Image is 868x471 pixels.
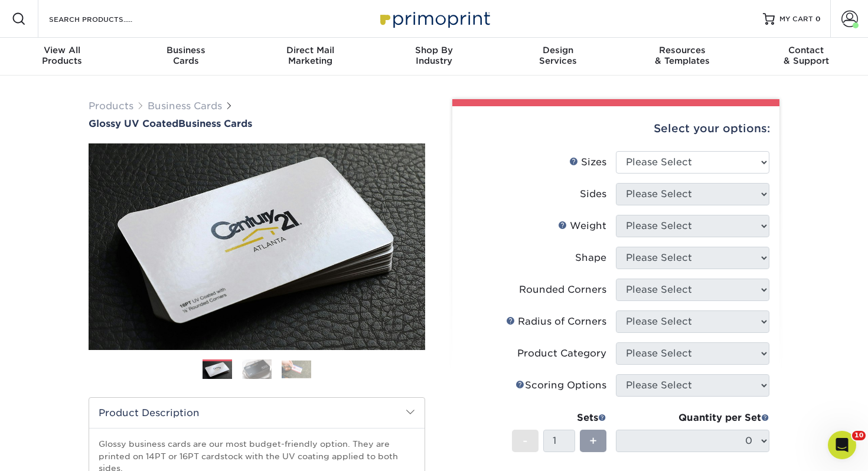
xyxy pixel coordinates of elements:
[616,411,769,425] div: Quantity per Set
[852,431,866,440] span: 10
[248,38,372,76] a: Direct MailMarketing
[744,45,868,66] div: & Support
[744,38,868,76] a: Contact& Support
[815,15,821,23] span: 0
[496,45,620,55] span: Design
[89,118,178,129] span: Glossy UV Coated
[242,359,272,380] img: Business Cards 02
[89,78,425,415] img: Glossy UV Coated 01
[124,45,248,55] span: Business
[779,14,813,24] span: MY CART
[124,45,248,66] div: Cards
[496,38,620,76] a: DesignServices
[512,411,606,425] div: Sets
[569,155,606,169] div: Sizes
[248,45,372,55] span: Direct Mail
[124,38,248,76] a: BusinessCards
[828,431,856,459] iframe: Intercom live chat
[89,118,425,129] h1: Business Cards
[589,432,597,450] span: +
[282,360,311,378] img: Business Cards 03
[744,45,868,55] span: Contact
[372,45,496,66] div: Industry
[375,6,493,31] img: Primoprint
[203,355,232,385] img: Business Cards 01
[372,38,496,76] a: Shop ByIndustry
[89,100,133,112] a: Products
[89,118,425,129] a: Glossy UV CoatedBusiness Cards
[89,398,425,428] h2: Product Description
[515,378,606,392] div: Scoring Options
[48,12,163,26] input: SEARCH PRODUCTS.....
[580,187,606,201] div: Sides
[523,432,528,450] span: -
[462,106,770,151] div: Select your options:
[506,315,606,329] div: Radius of Corners
[620,38,744,76] a: Resources& Templates
[248,45,372,66] div: Marketing
[519,283,606,297] div: Rounded Corners
[620,45,744,55] span: Resources
[148,100,222,112] a: Business Cards
[575,251,606,265] div: Shape
[496,45,620,66] div: Services
[558,219,606,233] div: Weight
[620,45,744,66] div: & Templates
[517,346,606,361] div: Product Category
[372,45,496,55] span: Shop By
